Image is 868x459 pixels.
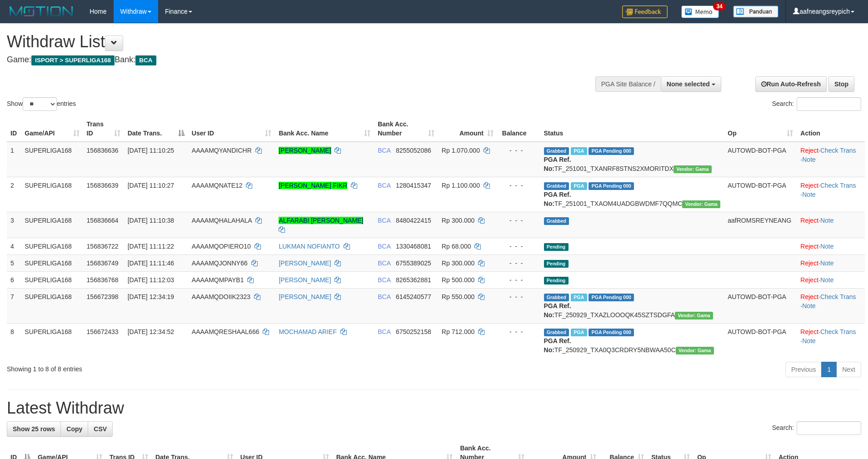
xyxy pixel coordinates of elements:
span: 156836749 [87,259,119,267]
div: - - - [501,327,537,336]
span: Rp 1.070.000 [442,147,480,154]
b: PGA Ref. No: [544,156,571,172]
div: Showing 1 to 8 of 8 entries [7,361,355,374]
span: Copy 1280415347 to clipboard [396,182,431,189]
a: Reject [800,243,818,250]
span: Grabbed [544,294,569,301]
span: 156836636 [87,147,119,154]
span: Marked by aafsoycanthlai [571,329,587,336]
span: AAAAMQHALAHALA [192,217,252,224]
th: Op: activate to sort column ascending [724,116,797,142]
a: Show 25 rows [7,421,61,437]
th: ID [7,116,21,142]
td: AUTOWD-BOT-PGA [724,142,797,177]
a: Note [820,259,834,267]
span: Copy 6750252158 to clipboard [396,328,431,335]
a: Note [802,337,816,344]
span: PGA Pending [589,182,634,190]
span: BCA [378,217,390,224]
span: Pending [544,260,569,268]
a: Check Trans [820,147,856,154]
a: Note [820,243,834,250]
span: [DATE] 12:34:52 [128,328,174,335]
input: Search: [797,97,861,111]
a: Reject [800,276,818,284]
span: [DATE] 11:11:22 [128,243,174,250]
span: CSV [94,425,107,433]
span: Copy 8265362881 to clipboard [396,276,431,284]
td: SUPERLIGA168 [21,254,83,271]
span: BCA [135,55,156,65]
th: Balance [497,116,540,142]
span: BCA [378,147,390,154]
img: MOTION_logo.png [7,5,76,18]
span: Copy 8255052086 to clipboard [396,147,431,154]
span: AAAAMQOPIERO10 [192,243,251,250]
select: Showentries [23,97,57,111]
td: 4 [7,238,21,254]
label: Search: [772,97,861,111]
a: 1 [821,362,837,377]
span: 156672433 [87,328,119,335]
td: · [797,238,865,254]
td: SUPERLIGA168 [21,323,83,358]
span: BCA [378,293,390,300]
td: SUPERLIGA168 [21,177,83,212]
b: PGA Ref. No: [544,302,571,319]
span: Vendor URL: https://trx31.1velocity.biz [675,312,713,319]
span: Grabbed [544,217,569,225]
span: [DATE] 11:10:25 [128,147,174,154]
td: SUPERLIGA168 [21,212,83,238]
div: - - - [501,146,537,155]
th: Game/API: activate to sort column ascending [21,116,83,142]
span: BCA [378,182,390,189]
span: [DATE] 11:10:27 [128,182,174,189]
td: AUTOWD-BOT-PGA [724,288,797,323]
span: ISPORT > SUPERLIGA168 [31,55,115,65]
a: Check Trans [820,182,856,189]
th: Action [797,116,865,142]
a: Reject [800,328,818,335]
a: Reject [800,293,818,300]
span: 156836768 [87,276,119,284]
span: AAAAMQRESHAAL666 [192,328,259,335]
span: Copy 1330468081 to clipboard [396,243,431,250]
td: 2 [7,177,21,212]
a: Note [802,191,816,198]
td: 7 [7,288,21,323]
span: 156672398 [87,293,119,300]
div: - - - [501,292,537,301]
a: MOCHAMAD ARIEF [279,328,337,335]
a: Reject [800,182,818,189]
a: ALFARABI [PERSON_NAME] [279,217,363,224]
td: · [797,271,865,288]
img: panduan.png [733,5,778,18]
span: Rp 712.000 [442,328,474,335]
span: Rp 300.000 [442,259,474,267]
a: LUKMAN NOFIANTO [279,243,339,250]
span: [DATE] 11:10:38 [128,217,174,224]
span: BCA [378,276,390,284]
a: Stop [828,76,854,92]
span: Marked by aafsoycanthlai [571,147,587,155]
th: Status [540,116,724,142]
td: · · [797,177,865,212]
span: BCA [378,328,390,335]
span: BCA [378,243,390,250]
span: Copy 6145240577 to clipboard [396,293,431,300]
th: User ID: activate to sort column ascending [188,116,275,142]
span: AAAAMQYANDICHR [192,147,252,154]
a: Note [802,156,816,163]
div: - - - [501,275,537,284]
span: 156836639 [87,182,119,189]
td: · · [797,142,865,177]
span: AAAAMQNATE12 [192,182,243,189]
a: Reject [800,147,818,154]
td: 8 [7,323,21,358]
th: Amount: activate to sort column ascending [438,116,497,142]
img: Button%20Memo.svg [681,5,719,18]
a: Previous [785,362,822,377]
span: Rp 68.000 [442,243,471,250]
span: Rp 1.100.000 [442,182,480,189]
td: TF_250929_TXA0Q3CRDRY5NBWAA50C [540,323,724,358]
